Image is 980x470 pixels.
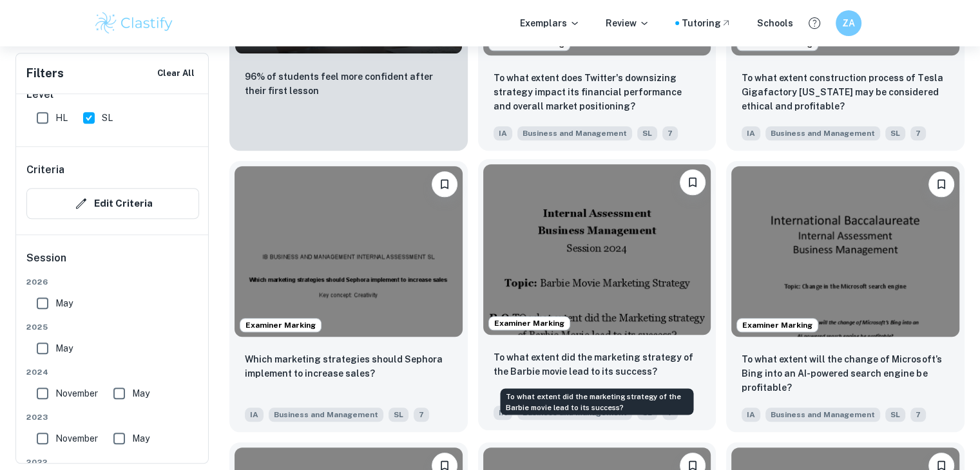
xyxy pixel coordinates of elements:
h6: Filters [26,64,64,82]
img: Clastify logo [93,10,175,36]
p: To what extent did the marketing strategy of the Barbie movie lead to its success? [494,350,701,379]
span: May [132,386,149,400]
p: Review [606,16,649,30]
p: To what extent does Twitter's downsizing strategy impact its financial performance and overall ma... [494,71,701,113]
span: IA [742,126,760,140]
span: Business and Management [765,126,880,140]
span: SL [885,408,905,422]
span: 7 [414,408,429,422]
div: To what extent did the marketing strategy of the Barbie movie lead to its success? [500,388,693,415]
span: 2025 [26,321,199,333]
a: Tutoring [682,16,731,30]
a: Examiner MarkingBookmarkWhich marketing strategies should Sephora implement to increase sales?IAB... [229,161,468,432]
span: IA [494,406,512,420]
button: Help and Feedback [803,12,825,34]
button: Bookmark [432,171,457,197]
span: IA [245,408,264,422]
span: SL [102,111,113,125]
button: Bookmark [680,169,706,195]
span: Examiner Marking [240,319,321,331]
span: 2026 [26,276,199,288]
h6: ZA [841,16,856,30]
span: Business and Management [765,408,880,422]
span: 7 [910,408,926,422]
span: SL [885,126,905,140]
p: To what extent construction process of Tesla Gigafactory Texas may be considered ethical and prof... [742,71,949,113]
span: SL [637,126,657,140]
span: HL [55,111,68,125]
p: To what extent will the change of Microsoft’s Bing into an AI-powered search engine be profitable? [742,352,949,395]
span: May [55,341,73,355]
span: 2022 [26,456,199,468]
a: Examiner MarkingBookmarkTo what extent did the marketing strategy of the Barbie movie lead to its... [478,161,716,432]
span: 2023 [26,411,199,423]
span: Examiner Marking [737,319,818,331]
p: Which marketing strategies should Sephora implement to increase sales? [245,352,452,381]
h6: Session [26,250,199,276]
a: Examiner MarkingBookmarkTo what extent will the change of Microsoft’s Bing into an AI-powered sea... [726,161,965,432]
span: IA [742,408,760,422]
span: Business and Management [517,126,632,140]
span: 2024 [26,366,199,378]
span: Business and Management [269,408,383,422]
span: 7 [910,126,926,140]
span: May [132,431,149,446]
button: Bookmark [928,171,954,197]
button: ZA [836,10,861,36]
span: 7 [662,126,678,140]
h6: Criteria [26,162,64,178]
img: Business and Management IA example thumbnail: To what extent did the marketing strateg [483,164,711,335]
button: Edit Criteria [26,188,199,219]
span: November [55,431,98,446]
span: IA [494,126,512,140]
h6: Level [26,87,199,102]
span: Examiner Marking [489,317,570,329]
span: November [55,386,98,400]
button: Clear All [154,64,198,83]
span: May [55,296,73,310]
span: SL [389,408,408,422]
p: Exemplars [520,16,580,30]
a: Schools [757,16,793,30]
img: Business and Management IA example thumbnail: Which marketing strategies should Sephor [235,166,463,337]
p: 96% of students feel more confident after their first lesson [245,70,452,98]
img: Business and Management IA example thumbnail: To what extent will the change of Micros [731,166,959,337]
